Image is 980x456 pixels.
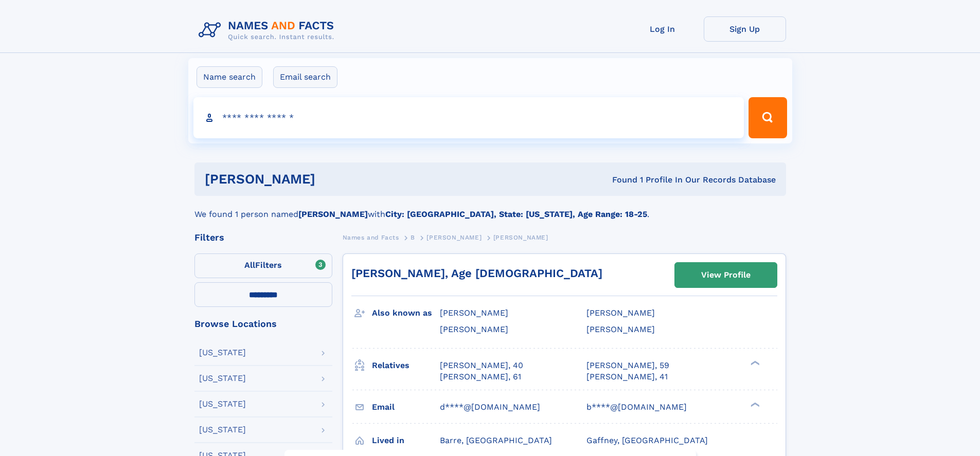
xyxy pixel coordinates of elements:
[244,260,255,270] span: All
[343,231,399,244] a: Names and Facts
[194,319,332,329] div: Browse Locations
[199,400,246,408] div: [US_STATE]
[194,196,786,221] div: We found 1 person named with .
[193,97,744,138] input: search input
[194,16,343,44] img: Logo Names and Facts
[748,401,760,408] div: ❯
[197,66,262,88] label: Name search
[273,66,337,88] label: Email search
[426,234,482,241] span: [PERSON_NAME]
[372,304,440,322] h3: Also known as
[385,209,647,219] b: City: [GEOGRAPHIC_DATA], State: [US_STATE], Age Range: 18-25
[675,263,777,287] a: View Profile
[194,253,332,278] label: Filters
[372,432,440,449] h3: Lived in
[194,233,332,242] div: Filters
[199,426,246,434] div: [US_STATE]
[440,435,552,445] span: Barre, [GEOGRAPHIC_DATA]
[411,231,415,244] a: B
[411,234,415,241] span: B
[749,97,787,138] button: Search Button
[372,398,440,416] h3: Email
[205,173,464,186] h1: [PERSON_NAME]
[586,360,669,371] a: [PERSON_NAME], 59
[440,371,521,382] a: [PERSON_NAME], 61
[426,231,482,244] a: [PERSON_NAME]
[586,308,655,318] span: [PERSON_NAME]
[621,16,704,42] a: Log In
[586,435,708,445] span: Gaffney, [GEOGRAPHIC_DATA]
[464,174,776,186] div: Found 1 Profile In Our Records Database
[440,308,508,318] span: [PERSON_NAME]
[440,324,508,334] span: [PERSON_NAME]
[493,234,548,241] span: [PERSON_NAME]
[351,267,602,280] a: [PERSON_NAME], Age [DEMOGRAPHIC_DATA]
[586,324,655,334] span: [PERSON_NAME]
[199,374,246,382] div: [US_STATE]
[748,359,760,366] div: ❯
[440,360,523,371] a: [PERSON_NAME], 40
[199,349,246,357] div: [US_STATE]
[586,371,668,382] a: [PERSON_NAME], 41
[372,357,440,374] h3: Relatives
[701,263,751,287] div: View Profile
[704,16,786,42] a: Sign Up
[298,209,368,219] b: [PERSON_NAME]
